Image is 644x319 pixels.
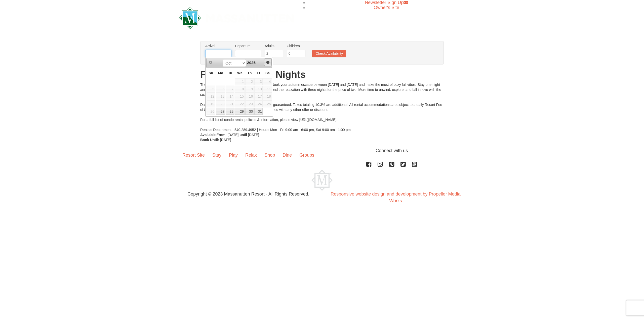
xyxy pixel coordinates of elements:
td: unAvailable [216,93,226,100]
a: Owner's Site [374,5,399,10]
label: Arrival [205,43,231,48]
td: unAvailable [226,93,235,100]
td: available [226,108,235,115]
label: Departure [235,43,261,48]
p: Connect with us [179,147,465,154]
span: 16 [245,93,254,100]
span: 6 [216,86,225,93]
td: unAvailable [263,78,272,86]
span: Thursday [247,71,252,75]
td: unAvailable [235,93,245,100]
td: unAvailable [254,85,263,93]
span: 25 [263,100,272,107]
span: 2 [245,78,254,85]
a: Resort Site [179,147,209,163]
span: 8 [235,86,245,93]
span: Wednesday [237,71,243,75]
span: 14 [226,93,234,100]
span: Sunday [209,71,213,75]
td: unAvailable [206,108,216,115]
button: Check Availability [312,50,346,57]
td: unAvailable [206,85,216,93]
td: available [245,108,254,115]
span: 3 [254,78,263,85]
span: 22 [235,100,245,107]
td: unAvailable [245,93,254,100]
a: Prev [207,59,214,66]
a: Relax [242,147,261,163]
td: unAvailable [235,78,245,86]
strong: Available From: [200,133,227,137]
a: Dine [279,147,296,163]
span: 13 [216,93,225,100]
td: unAvailable [254,93,263,100]
span: Friday [257,71,260,75]
span: 2025 [247,60,256,65]
td: unAvailable [254,100,263,108]
span: 4 [263,78,272,85]
span: 21 [226,100,234,107]
a: 28 [226,108,234,115]
a: Play [225,147,242,163]
td: unAvailable [245,85,254,93]
a: Massanutten Resort [179,12,294,23]
span: 9 [245,86,254,93]
td: available [254,108,263,115]
span: Saturday [265,71,270,75]
span: 19 [207,100,215,107]
td: unAvailable [263,100,272,108]
td: unAvailable [216,100,226,108]
span: 5 [207,86,215,93]
div: The longer you stay, the more nights you get! Book your autumn escape between [DATE] and [DATE] a... [200,82,444,132]
span: Next [266,60,270,64]
span: 26 [207,108,215,115]
span: 12 [207,93,215,100]
td: unAvailable [263,93,272,100]
a: Stay [209,147,225,163]
a: Responsive website design and development by Propeller Media Works [331,192,460,203]
span: 20 [216,100,225,107]
td: unAvailable [263,85,272,93]
a: 29 [235,108,245,115]
img: Massanutten Resort Logo [311,170,333,191]
td: unAvailable [216,85,226,93]
td: unAvailable [206,93,216,100]
span: 18 [263,93,272,100]
span: 17 [254,93,263,100]
a: 30 [245,108,254,115]
span: [DATE] [248,133,259,137]
a: 27 [216,108,225,115]
td: unAvailable [245,100,254,108]
td: unAvailable [254,78,263,86]
img: Massanutten Resort Logo [179,7,294,29]
span: 10 [254,86,263,93]
span: [DATE] [220,138,231,142]
a: Shop [261,147,279,163]
td: available [216,108,226,115]
td: unAvailable [226,100,235,108]
span: 7 [226,86,234,93]
td: available [235,108,245,115]
span: 11 [263,86,272,93]
span: Tuesday [228,71,232,75]
strong: Book Until: [200,138,219,142]
span: Prev [209,60,213,64]
label: Adults [265,43,283,48]
label: Children [287,43,305,48]
td: unAvailable [206,100,216,108]
span: 24 [254,100,263,107]
h1: Falling for More Nights [200,70,444,80]
a: Groups [296,147,318,163]
a: Next [264,58,272,66]
p: Copyright © 2023 Massanutten Resort - All Rights Reserved. [175,191,322,198]
a: 31 [254,108,263,115]
td: unAvailable [235,85,245,93]
span: 1 [235,78,245,85]
span: 23 [245,100,254,107]
span: Monday [218,71,223,75]
td: unAvailable [245,78,254,86]
span: [DATE] [227,133,238,137]
span: 15 [235,93,245,100]
td: unAvailable [226,85,235,93]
